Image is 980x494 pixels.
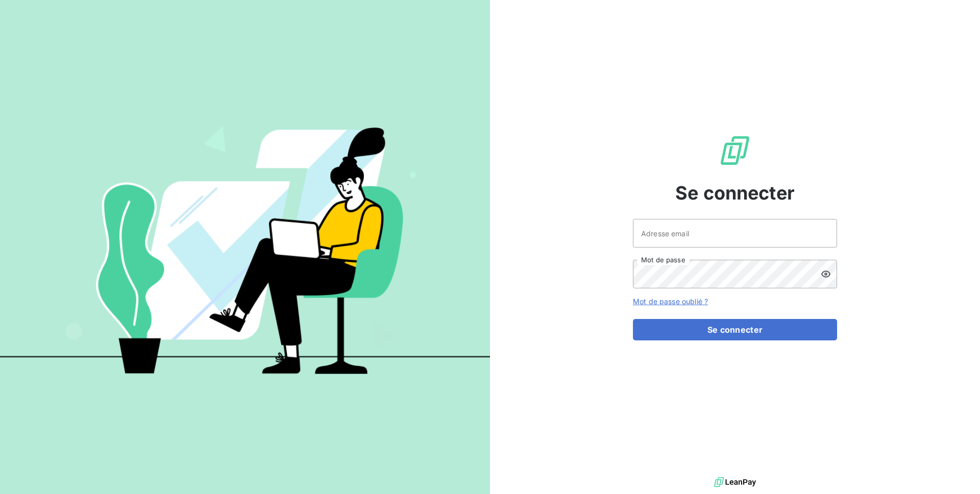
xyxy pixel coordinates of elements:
img: logo [714,475,756,490]
span: Se connecter [675,179,795,207]
input: placeholder [633,219,837,248]
button: Se connecter [633,319,837,340]
a: Mot de passe oublié ? [633,297,708,306]
img: Logo LeanPay [719,134,751,167]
